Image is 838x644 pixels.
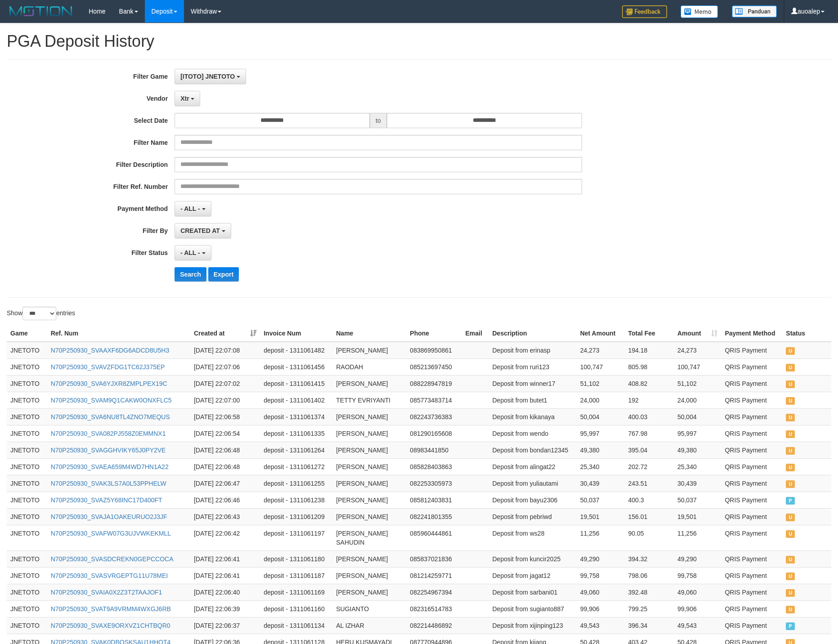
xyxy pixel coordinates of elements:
td: deposit - 1311061255 [260,475,332,492]
span: PAID [786,622,795,630]
td: deposit - 1311061209 [260,508,332,525]
td: [DATE] 22:06:54 [190,425,260,442]
td: [PERSON_NAME] [332,442,406,458]
td: deposit - 1311061415 [260,375,332,392]
td: JNETOTO [7,442,47,458]
span: - ALL - [180,249,200,256]
td: [DATE] 22:06:42 [190,525,260,550]
td: QRIS Payment [721,550,782,567]
a: N70P250930_SVAXE9ORXVZ1CHTBQR0 [51,622,170,629]
td: [DATE] 22:06:41 [190,550,260,567]
span: Xtr [180,95,189,102]
td: QRIS Payment [721,358,782,375]
span: UNPAID [786,606,795,613]
span: UNPAID [786,556,795,563]
span: - ALL - [180,205,200,212]
td: 24,000 [577,392,625,408]
td: JNETOTO [7,375,47,392]
td: Deposit from pebriwd [488,508,576,525]
span: UNPAID [786,530,795,538]
button: - ALL - [175,201,211,216]
td: Deposit from butet1 [488,392,576,408]
span: UNPAID [786,589,795,597]
td: QRIS Payment [721,425,782,442]
td: deposit - 1311061238 [260,492,332,508]
td: deposit - 1311061335 [260,425,332,442]
td: Deposit from sarbani01 [488,584,576,600]
a: N70P250930_SVAEA659M4WD7HN1A22 [51,463,169,470]
span: [ITOTO] JNETOTO [180,73,235,80]
td: JNETOTO [7,392,47,408]
td: 394.32 [624,550,673,567]
td: deposit - 1311061160 [260,600,332,617]
td: 085812403831 [406,492,462,508]
td: deposit - 1311061482 [260,342,332,359]
td: [PERSON_NAME] [332,375,406,392]
button: [ITOTO] JNETOTO [175,69,246,84]
td: 99,758 [674,567,721,584]
td: JNETOTO [7,525,47,550]
td: deposit - 1311061169 [260,584,332,600]
td: 805.98 [624,358,673,375]
td: JNETOTO [7,567,47,584]
td: JNETOTO [7,584,47,600]
td: [PERSON_NAME] [332,475,406,492]
td: [DATE] 22:06:48 [190,442,260,458]
td: 30,439 [674,475,721,492]
td: QRIS Payment [721,408,782,425]
td: 202.72 [624,458,673,475]
span: UNPAID [786,480,795,488]
span: CREATED AT [180,227,220,234]
td: 25,340 [674,458,721,475]
span: UNPAID [786,347,795,355]
td: 156.01 [624,508,673,525]
a: N70P250930_SVAFW07G3UJVWKEKMLL [51,530,171,537]
span: UNPAID [786,364,795,371]
td: deposit - 1311061374 [260,408,332,425]
td: JNETOTO [7,425,47,442]
th: Phone [406,325,462,342]
td: Deposit from bondan12345 [488,442,576,458]
td: 085828403863 [406,458,462,475]
td: deposit - 1311061187 [260,567,332,584]
td: 25,340 [577,458,625,475]
td: 798.06 [624,567,673,584]
td: [DATE] 22:06:43 [190,508,260,525]
td: 395.04 [624,442,673,458]
td: RAODAH [332,358,406,375]
span: UNPAID [786,414,795,421]
td: 49,290 [577,550,625,567]
td: QRIS Payment [721,342,782,359]
a: N70P250930_SVAGGHVIKY65J0PY2VE [51,447,166,454]
td: Deposit from ws28 [488,525,576,550]
td: 088228947819 [406,375,462,392]
td: [DATE] 22:06:40 [190,584,260,600]
th: Game [7,325,47,342]
h1: PGA Deposit History [7,32,831,50]
span: UNPAID [786,464,795,471]
td: 082254967394 [406,584,462,600]
td: [PERSON_NAME] [332,550,406,567]
td: 51,102 [674,375,721,392]
span: UNPAID [786,430,795,438]
td: Deposit from kuncir2025 [488,550,576,567]
td: 30,439 [577,475,625,492]
td: [PERSON_NAME] [332,584,406,600]
td: [PERSON_NAME] SAHUDIN [332,525,406,550]
td: TETTY EVRIYANTI [332,392,406,408]
td: QRIS Payment [721,392,782,408]
td: 085837021836 [406,550,462,567]
td: QRIS Payment [721,375,782,392]
td: 082214486892 [406,617,462,634]
td: Deposit from winner17 [488,375,576,392]
td: 49,380 [577,442,625,458]
td: 95,997 [577,425,625,442]
td: 90.05 [624,525,673,550]
th: Email [462,325,488,342]
a: N70P250930_SVASVRGEPTG11U78MEI [51,572,168,579]
td: AL IZHAR [332,617,406,634]
img: Feedback.jpg [622,5,667,18]
td: Deposit from wendo [488,425,576,442]
td: QRIS Payment [721,567,782,584]
td: QRIS Payment [721,600,782,617]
